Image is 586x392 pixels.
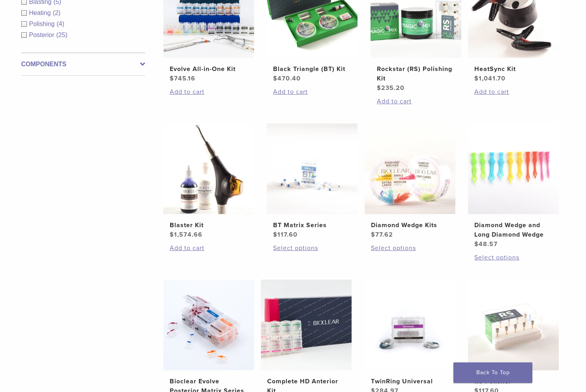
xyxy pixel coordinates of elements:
[170,75,174,82] span: $
[170,220,248,230] h2: Blaster Kit
[371,220,449,230] h2: Diamond Wedge Kits
[371,243,449,253] a: Select options for “Diamond Wedge Kits”
[170,64,248,74] h2: Evolve All-in-One Kit
[56,21,64,27] span: (4)
[163,123,254,214] img: Blaster Kit
[365,280,455,370] img: TwinRing Universal
[365,123,455,214] img: Diamond Wedge Kits
[371,231,393,239] bdi: 77.62
[21,60,145,69] label: Components
[364,123,456,239] a: Diamond Wedge KitsDiamond Wedge Kits $77.62
[273,231,277,239] span: $
[273,231,298,239] bdi: 117.60
[453,362,532,383] a: Back To Top
[377,84,381,92] span: $
[377,97,455,106] a: Add to cart: “Rockstar (RS) Polishing Kit”
[371,377,449,386] h2: TwinRing Universal
[474,253,552,262] a: Select options for “Diamond Wedge and Long Diamond Wedge”
[273,75,301,82] bdi: 470.40
[377,64,455,83] h2: Rockstar (RS) Polishing Kit
[273,220,351,230] h2: BT Matrix Series
[474,75,479,82] span: $
[371,231,375,239] span: $
[163,123,255,239] a: Blaster KitBlaster Kit $1,574.66
[163,280,254,370] img: Bioclear Evolve Posterior Matrix Series
[170,87,248,97] a: Add to cart: “Evolve All-in-One Kit”
[267,123,358,214] img: BT Matrix Series
[474,75,505,82] bdi: 1,041.70
[29,32,56,38] span: Posterior
[474,220,552,239] h2: Diamond Wedge and Long Diamond Wedge
[468,123,560,249] a: Diamond Wedge and Long Diamond WedgeDiamond Wedge and Long Diamond Wedge $48.57
[53,9,61,16] span: (2)
[29,21,57,27] span: Polishing
[261,280,352,370] img: Complete HD Anterior Kit
[56,32,67,38] span: (25)
[474,240,498,248] bdi: 48.57
[468,123,559,214] img: Diamond Wedge and Long Diamond Wedge
[474,87,552,97] a: Add to cart: “HeatSync Kit”
[273,64,351,74] h2: Black Triangle (BT) Kit
[170,75,195,82] bdi: 745.16
[266,123,358,239] a: BT Matrix SeriesBT Matrix Series $117.60
[474,240,479,248] span: $
[170,231,202,239] bdi: 1,574.66
[474,64,552,74] h2: HeatSync Kit
[468,280,559,370] img: RS Polisher
[170,231,174,239] span: $
[377,84,404,92] bdi: 235.20
[273,243,351,253] a: Select options for “BT Matrix Series”
[273,75,277,82] span: $
[273,87,351,97] a: Add to cart: “Black Triangle (BT) Kit”
[29,9,53,16] span: Heating
[170,243,248,253] a: Add to cart: “Blaster Kit”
